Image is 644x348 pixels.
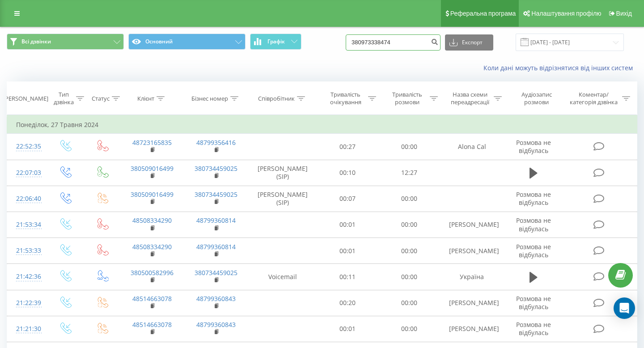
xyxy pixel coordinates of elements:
td: 00:00 [378,264,440,290]
div: 21:21:30 [16,320,38,338]
td: [PERSON_NAME] [440,238,504,264]
td: Понеділок, 27 Травня 2024 [7,116,637,134]
td: 12:27 [378,160,440,186]
div: Коментар/категорія дзвінка [568,91,620,106]
div: Тип дзвінка [54,91,74,106]
td: [PERSON_NAME] (SIP) [248,160,317,186]
td: [PERSON_NAME] (SIP) [248,186,317,212]
a: Коли дані можуть відрізнятися вiд інших систем [483,64,637,72]
div: 21:42:36 [16,268,38,285]
td: 00:01 [317,212,379,238]
div: Статус [92,95,110,102]
td: [PERSON_NAME] [440,290,504,316]
div: 22:07:03 [16,164,38,182]
span: Розмова не відбулась [516,242,551,259]
td: [PERSON_NAME] [440,212,504,238]
span: Розмова не відбулась [516,320,551,337]
a: 48508334290 [132,216,172,225]
span: Розмова не відбулась [516,190,551,207]
div: [PERSON_NAME] [3,95,48,102]
span: Розмова не відбулась [516,138,551,155]
div: 21:53:34 [16,216,38,233]
td: 00:00 [378,134,440,160]
td: 00:00 [378,186,440,212]
td: 00:07 [317,186,379,212]
a: 48799360843 [196,294,236,303]
td: 00:11 [317,264,379,290]
td: 00:00 [378,316,440,342]
span: Вихід [616,10,632,17]
td: 00:00 [378,290,440,316]
td: [PERSON_NAME] [440,316,504,342]
td: 00:27 [317,134,379,160]
div: Співробітник [258,95,295,102]
span: Розмова не відбулась [516,294,551,311]
a: 48799356416 [196,138,236,147]
button: Всі дзвінки [7,34,124,50]
a: 48514663078 [132,320,172,329]
a: 48508334290 [132,242,172,251]
td: 00:01 [317,238,379,264]
button: Графік [250,34,301,50]
span: Розмова не відбулась [516,216,551,233]
td: 00:20 [317,290,379,316]
td: Alona Cal [440,134,504,160]
td: 00:10 [317,160,379,186]
span: Реферальна програма [450,10,516,17]
div: Тривалість розмови [386,91,428,106]
div: 22:52:35 [16,138,38,155]
input: Пошук за номером [346,34,441,51]
td: Voicemail [248,264,317,290]
a: 380509016499 [131,164,174,173]
div: Бізнес номер [191,95,228,102]
button: Основний [128,34,246,50]
div: Open Intercom Messenger [614,297,635,319]
a: 380734459025 [195,190,237,199]
a: 48723165835 [132,138,172,147]
div: Аудіозапис розмови [512,91,561,106]
a: 380500582996 [131,268,174,277]
td: 00:01 [317,316,379,342]
div: Клієнт [137,95,154,102]
td: Україна [440,264,504,290]
div: Назва схеми переадресації [448,91,491,106]
a: 48799360814 [196,242,236,251]
div: 21:53:33 [16,242,38,259]
span: Налаштування профілю [531,10,601,17]
div: 21:22:39 [16,294,38,312]
div: Тривалість очікування [325,91,366,106]
a: 380734459025 [195,268,237,277]
td: 00:00 [378,212,440,238]
a: 380734459025 [195,164,237,173]
a: 48799360843 [196,320,236,329]
a: 380509016499 [131,190,174,199]
div: 22:06:40 [16,190,38,208]
td: 00:00 [378,238,440,264]
button: Експорт [445,34,493,51]
span: Всі дзвінки [21,38,51,45]
span: Графік [267,38,285,45]
a: 48799360814 [196,216,236,225]
a: 48514663078 [132,294,172,303]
